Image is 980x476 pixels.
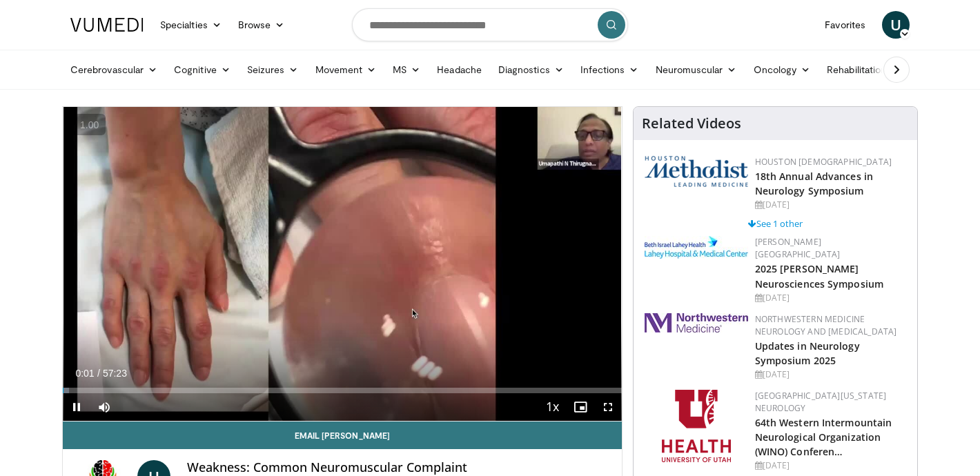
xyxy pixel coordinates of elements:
div: [DATE] [755,292,906,304]
a: Headache [429,56,490,83]
a: Favorites [816,11,874,39]
a: Infections [572,56,647,83]
a: Updates in Neurology Symposium 2025 [755,339,860,367]
a: [PERSON_NAME][GEOGRAPHIC_DATA] [755,236,841,260]
button: Mute [90,393,118,421]
a: MS [384,56,429,83]
a: Cerebrovascular [62,56,166,83]
span: / [97,368,100,379]
a: Oncology [745,56,819,83]
a: [GEOGRAPHIC_DATA][US_STATE] Neurology [755,390,887,414]
a: U [882,11,910,39]
img: f6362829-b0a3-407d-a044-59546adfd345.png.150x105_q85_autocrop_double_scale_upscale_version-0.2.png [662,390,731,462]
a: 64th Western Intermountain Neurological Organization (WINO) Conferen… [755,416,892,458]
button: Playback Rate [539,393,567,421]
a: Diagnostics [490,56,572,83]
img: 2a462fb6-9365-492a-ac79-3166a6f924d8.png.150x105_q85_autocrop_double_scale_upscale_version-0.2.jpg [645,313,748,333]
h4: Related Videos [642,115,741,132]
h4: Weakness: Common Neuromuscular Complaint [187,460,610,475]
div: [DATE] [755,199,906,211]
button: Fullscreen [594,393,622,421]
img: VuMedi Logo [70,18,144,32]
a: Specialties [152,11,230,39]
a: Browse [230,11,293,39]
span: 0:01 [75,368,94,379]
button: Pause [63,393,90,421]
a: Email [PERSON_NAME] [63,422,622,449]
div: Progress Bar [63,388,622,393]
video-js: Video Player [63,107,622,422]
a: 18th Annual Advances in Neurology Symposium [755,170,873,197]
button: Enable picture-in-picture mode [567,393,594,421]
div: [DATE] [755,459,906,472]
img: 5e4488cc-e109-4a4e-9fd9-73bb9237ee91.png.150x105_q85_autocrop_double_scale_upscale_version-0.2.png [645,156,748,187]
a: Cognitive [166,56,239,83]
input: Search topics, interventions [352,8,628,41]
a: Houston [DEMOGRAPHIC_DATA] [755,156,892,168]
a: See 1 other [748,217,803,230]
a: Northwestern Medicine Neurology and [MEDICAL_DATA] [755,313,897,337]
a: Rehabilitation [819,56,894,83]
span: 57:23 [103,368,127,379]
a: 2025 [PERSON_NAME] Neurosciences Symposium [755,262,883,290]
img: e7977282-282c-4444-820d-7cc2733560fd.jpg.150x105_q85_autocrop_double_scale_upscale_version-0.2.jpg [645,236,748,259]
a: Neuromuscular [647,56,745,83]
div: [DATE] [755,368,906,381]
a: Seizures [239,56,307,83]
a: Movement [307,56,385,83]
